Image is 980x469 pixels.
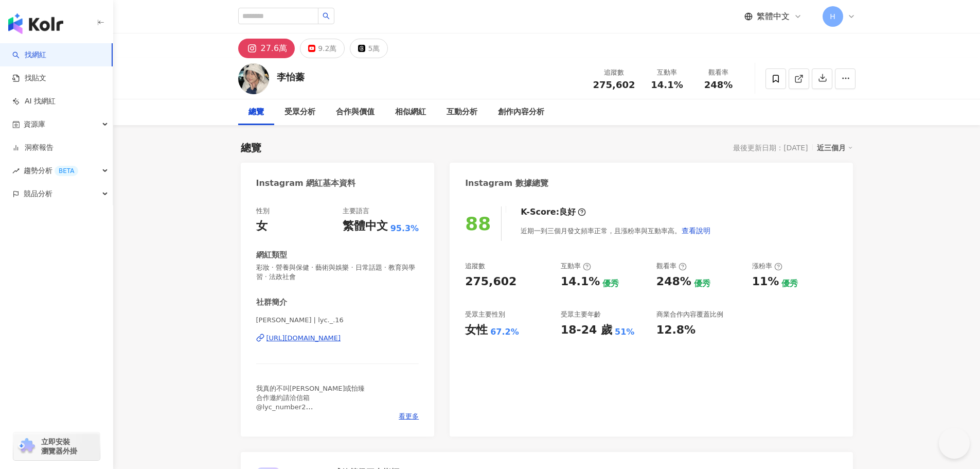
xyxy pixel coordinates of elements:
[399,412,419,421] span: 看更多
[12,50,46,60] a: search找網紅
[248,106,264,118] div: 總覽
[752,274,779,290] div: 11%
[559,206,576,218] div: 良好
[521,206,586,218] div: K-Score :
[8,13,63,34] img: logo
[300,39,345,58] button: 9.2萬
[13,432,100,460] a: chrome extension立即安裝 瀏覽器外掛
[615,326,634,338] div: 51%
[390,223,419,234] span: 95.3%
[465,213,491,234] div: 88
[336,106,375,118] div: 合作與價值
[24,159,78,182] span: 趨勢分析
[465,178,548,189] div: Instagram 數據總覽
[447,106,477,118] div: 互動分析
[648,67,687,78] div: 互動率
[256,206,270,216] div: 性別
[733,144,808,152] div: 最後更新日期：[DATE]
[656,274,691,290] div: 248%
[241,141,261,155] div: 總覽
[699,67,738,78] div: 觀看率
[350,39,388,58] button: 5萬
[238,63,269,94] img: KOL Avatar
[681,220,711,241] button: 查看說明
[24,113,45,136] span: 資源庫
[12,73,46,83] a: 找貼文
[256,218,268,234] div: 女
[256,334,419,343] a: [URL][DOMAIN_NAME]
[256,316,419,325] span: [PERSON_NAME] | lyc._.16
[465,310,505,319] div: 受眾主要性別
[55,166,78,176] div: BETA
[593,67,635,78] div: 追蹤數
[343,206,369,216] div: 主要語言
[561,274,600,290] div: 14.1%
[602,278,619,289] div: 優秀
[694,278,710,289] div: 優秀
[256,178,356,189] div: Instagram 網紅基本資料
[12,96,56,107] a: AI 找網紅
[593,79,635,90] span: 275,602
[656,262,687,271] div: 觀看率
[682,227,710,235] span: 查看說明
[266,334,341,343] div: [URL][DOMAIN_NAME]
[465,262,485,271] div: 追蹤數
[757,11,790,22] span: 繁體中文
[256,385,381,430] span: 我真的不叫[PERSON_NAME]或怡臻 合作邀約請洽信箱 @lyc_number2 ✉️[EMAIL_ADDRESS][DOMAIN_NAME] 🎬⬇️
[817,141,853,154] div: 近三個月
[368,41,380,56] div: 5萬
[561,322,612,338] div: 18-24 歲
[465,274,516,290] div: 275,602
[939,428,970,459] iframe: Help Scout Beacon - Open
[656,322,696,338] div: 12.8%
[238,39,295,58] button: 27.6萬
[395,106,426,118] div: 相似網紅
[490,326,519,338] div: 67.2%
[256,297,287,308] div: 社群簡介
[24,182,52,205] span: 競品分析
[256,250,287,260] div: 網紅類型
[465,322,488,338] div: 女性
[561,262,591,271] div: 互動率
[656,310,723,319] div: 商業合作內容覆蓋比例
[318,41,336,56] div: 9.2萬
[651,80,683,90] span: 14.1%
[561,310,601,319] div: 受眾主要年齡
[781,278,798,289] div: 優秀
[41,437,77,456] span: 立即安裝 瀏覽器外掛
[323,12,330,20] span: search
[752,262,782,271] div: 漲粉率
[16,438,37,455] img: chrome extension
[830,11,835,22] span: H
[704,80,733,90] span: 248%
[12,143,54,153] a: 洞察報告
[284,106,315,118] div: 受眾分析
[256,263,419,282] span: 彩妝 · 營養與保健 · 藝術與娛樂 · 日常話題 · 教育與學習 · 法政社會
[343,218,388,234] div: 繁體中文
[12,167,20,175] span: rise
[498,106,544,118] div: 創作內容分析
[277,71,305,83] div: 李怡蓁
[261,41,288,56] div: 27.6萬
[521,220,711,241] div: 近期一到三個月發文頻率正常，且漲粉率與互動率高。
